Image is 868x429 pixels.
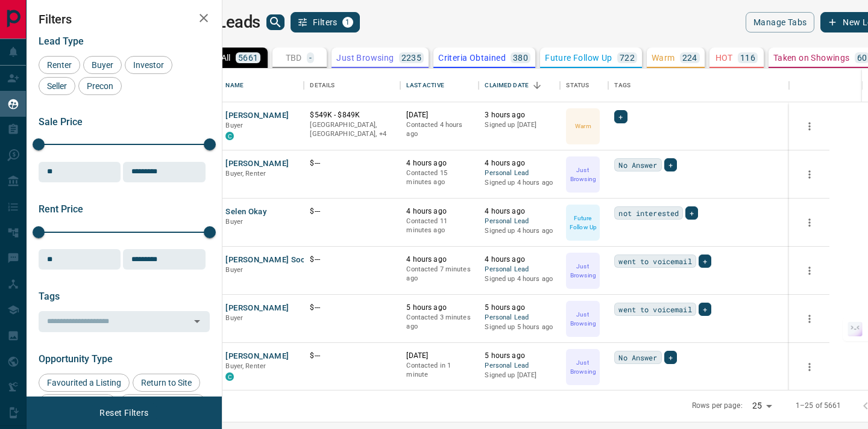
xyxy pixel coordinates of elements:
[800,310,819,328] button: more
[614,69,631,102] div: Tags
[664,351,677,364] div: +
[668,159,673,171] span: +
[336,54,394,62] p: Just Browsing
[618,207,679,219] span: not interested
[796,401,841,411] p: 1–25 of 5661
[485,274,554,284] p: Signed up 4 hours ago
[479,69,560,102] div: Claimed Date
[406,265,473,283] p: Contacted 7 minutes ago
[618,159,657,171] span: No Answer
[485,178,554,188] p: Signed up 4 hours ago
[221,54,231,62] p: All
[43,81,71,91] span: Seller
[800,262,819,280] button: more
[225,110,289,122] button: [PERSON_NAME]
[485,69,529,102] div: Claimed Date
[225,362,266,370] span: Buyer, Renter
[690,207,694,219] span: +
[703,255,707,267] span: +
[485,158,554,168] p: 4 hours ago
[857,54,867,62] p: 60
[406,313,473,332] p: Contacted 3 minutes ago
[406,255,473,265] p: 4 hours ago
[567,262,599,280] p: Just Browsing
[406,168,473,187] p: Contacted 15 minutes ago
[83,56,122,74] div: Buyer
[225,158,289,170] button: [PERSON_NAME]
[406,351,473,361] p: [DATE]
[618,303,691,315] span: went to voicemail
[567,358,599,376] p: Just Browsing
[608,69,789,102] div: Tags
[618,351,657,363] span: No Answer
[614,110,627,123] div: +
[286,54,302,62] p: TBD
[129,60,168,70] span: Investor
[438,54,506,62] p: Criteria Obtained
[800,165,819,184] button: more
[225,314,243,322] span: Buyer
[567,214,599,232] p: Future Follow Up
[652,54,675,62] p: Warm
[406,120,473,139] p: Contacted 4 hours ago
[225,266,243,274] span: Buyer
[39,203,83,215] span: Rent Price
[39,374,130,392] div: Favourited a Listing
[485,168,554,179] span: Personal Lead
[39,56,80,74] div: Renter
[668,351,673,363] span: +
[191,13,260,32] h1: My Leads
[406,206,473,217] p: 4 hours ago
[125,56,172,74] div: Investor
[485,226,554,236] p: Signed up 4 hours ago
[406,217,473,235] p: Contacted 11 minutes ago
[406,158,473,168] p: 4 hours ago
[513,54,528,62] p: 380
[618,111,623,123] span: +
[225,372,234,381] div: condos.ca
[133,374,200,392] div: Return to Site
[225,122,243,129] span: Buyer
[703,303,707,315] span: +
[137,378,196,387] span: Return to Site
[225,218,243,226] span: Buyer
[664,158,677,171] div: +
[800,214,819,232] button: more
[39,291,60,302] span: Tags
[567,165,599,184] p: Just Browsing
[485,120,554,130] p: Signed up [DATE]
[310,303,394,313] p: $---
[39,353,113,365] span: Opportunity Type
[401,54,422,62] p: 2235
[485,313,554,323] span: Personal Lead
[800,358,819,376] button: more
[266,14,285,30] button: search button
[485,351,554,361] p: 5 hours ago
[485,303,554,313] p: 5 hours ago
[310,255,394,265] p: $---
[485,206,554,217] p: 4 hours ago
[485,217,554,227] span: Personal Lead
[225,132,234,140] div: condos.ca
[715,54,733,62] p: HOT
[78,77,122,95] div: Precon
[406,69,444,102] div: Last Active
[485,323,554,332] p: Signed up 5 hours ago
[406,110,473,120] p: [DATE]
[567,310,599,328] p: Just Browsing
[406,303,473,313] p: 5 hours ago
[485,371,554,380] p: Signed up [DATE]
[310,351,394,361] p: $---
[566,69,589,102] div: Status
[225,255,353,266] button: [PERSON_NAME] Sookanmuysenly
[620,54,635,62] p: 722
[39,77,75,95] div: Seller
[310,110,394,120] p: $549K - $849K
[43,60,76,70] span: Renter
[692,401,743,411] p: Rows per page:
[485,361,554,371] span: Personal Lead
[545,54,612,62] p: Future Follow Up
[87,60,118,70] span: Buyer
[747,397,776,415] div: 25
[39,116,83,128] span: Sale Price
